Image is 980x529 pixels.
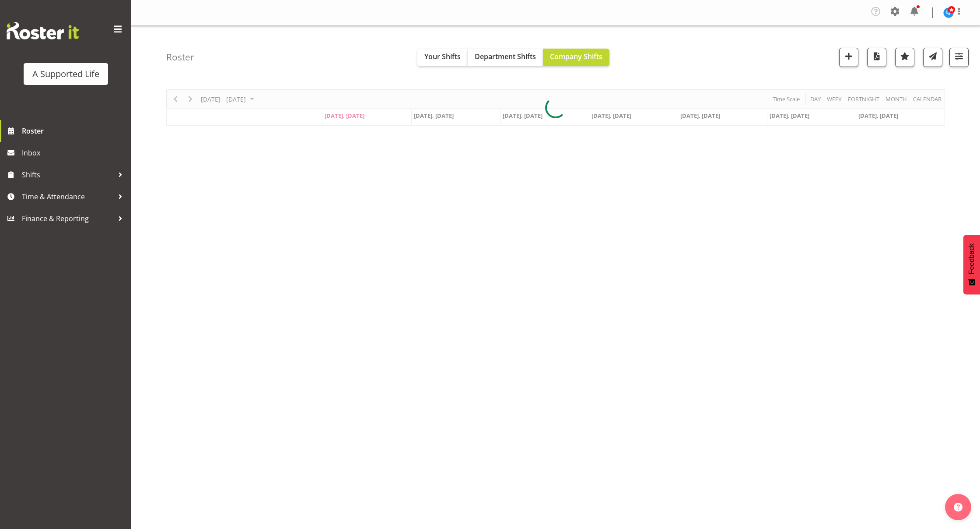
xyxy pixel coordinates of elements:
button: Highlight an important date within the roster. [895,48,914,67]
span: Inbox [22,146,127,159]
button: Company Shifts [543,49,609,66]
span: Company Shifts [550,52,602,61]
span: Time & Attendance [22,190,114,203]
span: Finance & Reporting [22,212,114,225]
img: help-xxl-2.png [954,503,962,511]
button: Download a PDF of the roster according to the set date range. [867,48,886,67]
button: Add a new shift [839,48,858,67]
span: Feedback [968,243,976,274]
button: Your Shifts [417,49,468,66]
span: Your Shifts [424,52,461,61]
span: Roster [22,124,127,138]
button: Feedback - Show survey [963,235,980,294]
span: Shifts [22,168,114,181]
button: Department Shifts [468,49,543,66]
div: A Supported Life [32,67,99,81]
button: Filter Shifts [949,48,969,67]
h4: Roster [166,52,194,62]
button: Send a list of all shifts for the selected filtered period to all rostered employees. [923,48,942,67]
img: linda-jade-johnston8788.jpg [943,7,954,18]
span: Department Shifts [475,52,536,61]
img: Rosterit website logo [7,22,79,39]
